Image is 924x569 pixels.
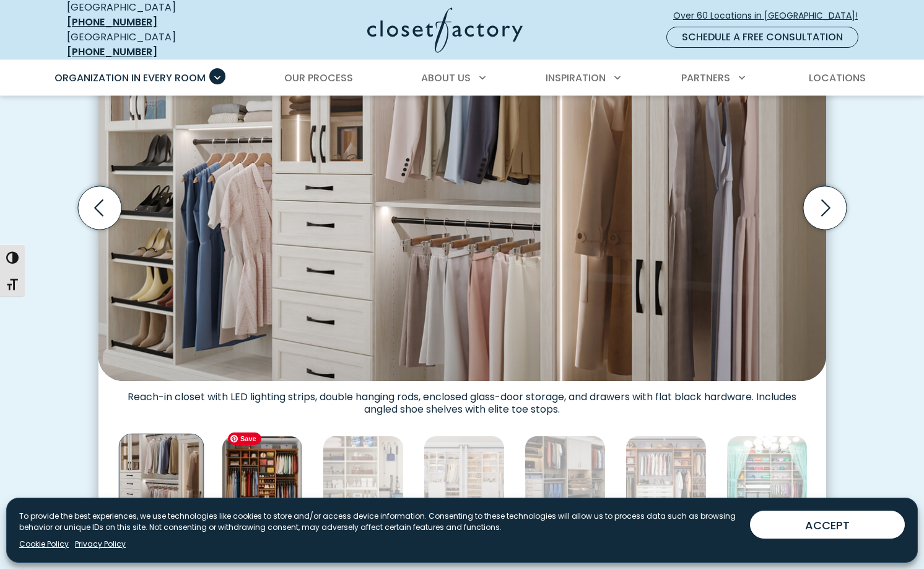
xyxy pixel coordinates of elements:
span: Save [228,432,261,445]
img: Double hanging, open shelves, and angled shoe racks bring structure to this symmetrical reach-in ... [424,436,505,517]
span: Locations [809,71,866,85]
figcaption: Reach-in closet with LED lighting strips, double hanging rods, enclosed glass-door storage, and d... [98,381,826,416]
a: Privacy Policy [75,539,126,550]
img: Dual-tone reach-in closet system in Tea for Two with White Chocolate drawers with black hardware.... [625,436,707,517]
button: Next slide [798,181,852,235]
a: [PHONE_NUMBER] [67,15,157,29]
img: Reach-in closet with elegant white wood cabinetry, LED lighting, and pull-out shoe storage and do... [118,433,204,519]
img: Closet Factory Logo [367,7,523,53]
nav: Primary Menu [46,61,878,96]
img: Organized linen and utility closet featuring rolled towels, labeled baskets, and mounted cleaning... [323,436,404,517]
span: Our Process [284,71,353,85]
img: Children's closet with double handing rods and quilted fabric pull-out baskets. [726,436,808,517]
button: ACCEPT [750,511,905,539]
span: Inspiration [546,71,606,85]
a: [PHONE_NUMBER] [67,45,157,59]
img: Custom reach-in closet with pant hangers, custom cabinets and drawers [525,436,606,517]
div: [GEOGRAPHIC_DATA] [67,30,246,60]
button: Previous slide [73,181,126,235]
a: Cookie Policy [19,539,69,550]
span: Organization in Every Room [54,71,206,85]
img: Reach-in closet with open shoe shelving, fabric organizers, purse storage [222,436,303,517]
a: Over 60 Locations in [GEOGRAPHIC_DATA]! [673,5,868,27]
span: Partners [681,71,730,85]
a: Schedule a Free Consultation [666,27,858,48]
span: Over 60 Locations in [GEOGRAPHIC_DATA]! [673,9,868,22]
span: About Us [421,71,471,85]
img: Reach-in closet with elegant white wood cabinetry, LED lighting, and pull-out shoe storage and do... [98,1,826,380]
p: To provide the best experiences, we use technologies like cookies to store and/or access device i... [19,511,740,533]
